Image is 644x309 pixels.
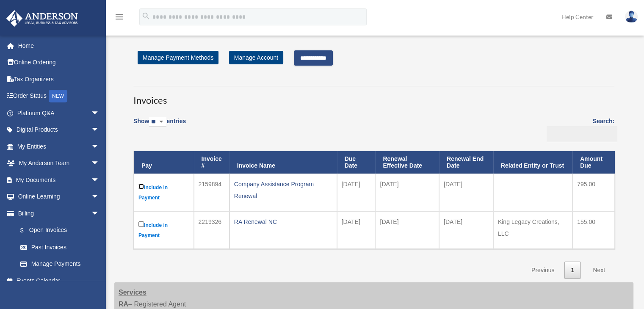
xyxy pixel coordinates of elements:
[493,211,572,249] td: King Legacy Creations, LLC
[25,225,29,236] span: $
[6,171,112,188] a: My Documentsarrow_drop_down
[586,262,611,279] a: Next
[138,221,144,227] input: Include in Payment
[375,174,439,211] td: [DATE]
[138,182,189,203] label: Include in Payment
[572,211,615,249] td: 155.00
[49,90,67,102] div: NEW
[119,289,146,296] strong: Services
[229,151,337,174] th: Invoice Name: activate to sort column ascending
[337,174,376,211] td: [DATE]
[133,86,614,107] h3: Invoices
[133,116,186,135] label: Show entries
[493,151,572,174] th: Related Entity or Trust: activate to sort column ascending
[138,220,189,240] label: Include in Payment
[234,216,332,228] div: RA Renewal NC
[6,71,112,88] a: Tax Organizers
[194,211,229,249] td: 2219326
[439,174,493,211] td: [DATE]
[234,178,332,202] div: Company Assistance Program Renewal
[119,301,128,308] strong: RA
[564,262,580,279] a: 1
[4,10,80,27] img: Anderson Advisors Platinum Portal
[375,211,439,249] td: [DATE]
[114,12,124,22] i: menu
[6,121,112,138] a: Digital Productsarrow_drop_down
[439,211,493,249] td: [DATE]
[12,222,104,239] a: $Open Invoices
[572,174,615,211] td: 795.00
[91,205,108,222] span: arrow_drop_down
[91,121,108,139] span: arrow_drop_down
[194,174,229,211] td: 2159894
[138,51,218,64] a: Manage Payment Methods
[114,15,124,22] a: menu
[91,171,108,189] span: arrow_drop_down
[6,54,112,71] a: Online Ordering
[91,155,108,172] span: arrow_drop_down
[439,151,493,174] th: Renewal End Date: activate to sort column ascending
[12,239,108,256] a: Past Invoices
[6,188,112,205] a: Online Learningarrow_drop_down
[547,126,617,142] input: Search:
[6,205,108,222] a: Billingarrow_drop_down
[375,151,439,174] th: Renewal Effective Date: activate to sort column ascending
[625,11,638,23] img: User Pic
[229,51,283,64] a: Manage Account
[544,116,614,142] label: Search:
[91,188,108,206] span: arrow_drop_down
[134,151,194,174] th: Pay: activate to sort column descending
[141,11,151,21] i: search
[91,105,108,122] span: arrow_drop_down
[6,138,112,155] a: My Entitiesarrow_drop_down
[138,184,144,189] input: Include in Payment
[572,151,615,174] th: Amount Due: activate to sort column ascending
[6,272,112,289] a: Events Calendar
[6,155,112,172] a: My Anderson Teamarrow_drop_down
[6,37,112,54] a: Home
[194,151,229,174] th: Invoice #: activate to sort column ascending
[337,211,376,249] td: [DATE]
[149,117,166,127] select: Showentries
[525,262,561,279] a: Previous
[6,88,112,105] a: Order StatusNEW
[337,151,376,174] th: Due Date: activate to sort column ascending
[12,256,108,273] a: Manage Payments
[6,105,112,121] a: Platinum Q&Aarrow_drop_down
[91,138,108,155] span: arrow_drop_down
